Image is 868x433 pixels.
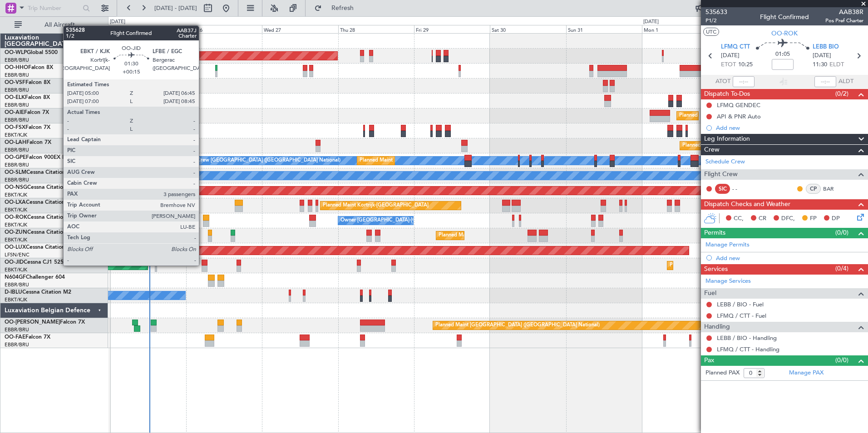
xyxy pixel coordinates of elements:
[5,281,29,288] a: EBBR/BRU
[704,134,750,144] span: Leg Information
[704,264,728,275] span: Services
[5,125,25,130] span: OO-FSX
[5,155,80,160] a: OO-GPEFalcon 900EX EASy II
[5,80,25,85] span: OO-VSF
[5,215,27,220] span: OO-ROK
[110,18,125,26] div: [DATE]
[705,17,727,25] span: P1/2
[188,154,340,167] div: No Crew [GEOGRAPHIC_DATA] ([GEOGRAPHIC_DATA] National)
[789,369,824,378] a: Manage PAX
[642,25,718,33] div: Mon 1
[439,229,544,242] div: Planned Maint Kortrijk-[GEOGRAPHIC_DATA]
[835,355,848,365] span: (0/0)
[705,369,740,378] label: Planned PAX
[5,65,53,70] a: OO-HHOFalcon 8X
[715,77,730,86] span: ATOT
[771,29,798,38] span: OO-ROK
[5,200,26,205] span: OO-LXA
[721,51,740,60] span: [DATE]
[738,60,753,69] span: 10:25
[5,87,29,93] a: EBBR/BRU
[835,89,848,98] span: (0/2)
[24,22,96,28] span: All Aircraft
[5,251,30,258] a: LFSN/ENC
[5,132,27,138] a: EBKT/KJK
[670,259,775,272] div: Planned Maint Kortrijk-[GEOGRAPHIC_DATA]
[5,72,29,79] a: EBBR/BRU
[825,17,863,25] span: Pos Pref Charter
[435,319,600,332] div: Planned Maint [GEOGRAPHIC_DATA] ([GEOGRAPHIC_DATA] National)
[10,18,99,32] button: All Aircraft
[813,60,827,69] span: 11:30
[716,124,863,132] div: Add new
[733,76,755,87] input: --:--
[5,275,26,280] span: N604GF
[5,341,29,348] a: EBBR/BRU
[5,110,24,115] span: OO-AIE
[717,113,761,120] div: API & PNR Auto
[28,1,80,15] input: Trip Number
[113,214,150,227] div: A/C Unavailable
[5,162,29,168] a: EBBR/BRU
[5,65,28,70] span: OO-HHO
[5,245,76,250] a: OO-LUXCessna Citation CJ4
[5,275,65,280] a: N604GFChallenger 604
[721,60,736,69] span: ETOT
[5,102,29,108] a: EBBR/BRU
[5,236,27,243] a: EBKT/KJK
[704,145,720,155] span: Crew
[490,25,566,33] div: Sat 30
[5,260,24,265] span: OO-JID
[5,207,27,213] a: EBKT/KJK
[835,228,848,237] span: (0/0)
[5,95,50,100] a: OO-ELKFalcon 8X
[5,215,78,220] a: OO-ROKCessna Citation CJ4
[5,50,58,55] a: OO-WLPGlobal 5500
[5,335,25,340] span: OO-FAE
[5,326,29,333] a: EBBR/BRU
[679,109,822,123] div: Planned Maint [GEOGRAPHIC_DATA] ([GEOGRAPHIC_DATA])
[5,177,29,183] a: EBBR/BRU
[324,5,362,11] span: Refresh
[5,95,25,100] span: OO-ELK
[323,199,429,212] div: Planned Maint Kortrijk-[GEOGRAPHIC_DATA]
[704,355,714,366] span: Pax
[717,300,764,308] a: LEBB / BIO - Fuel
[5,290,71,295] a: D-IBLUCessna Citation M2
[5,260,64,265] a: OO-JIDCessna CJ1 525
[5,266,27,273] a: EBKT/KJK
[5,185,27,190] span: OO-NSG
[154,4,197,12] span: [DATE] - [DATE]
[360,154,524,167] div: Planned Maint [GEOGRAPHIC_DATA] ([GEOGRAPHIC_DATA] National)
[643,18,659,26] div: [DATE]
[717,345,779,353] a: LFMQ / CTT - Handling
[806,184,821,194] div: CP
[262,25,338,33] div: Wed 27
[813,43,839,52] span: LEBB BIO
[110,25,186,33] div: Mon 25
[5,57,29,64] a: EBBR/BRU
[338,25,414,33] div: Thu 28
[5,140,51,145] a: OO-LAHFalcon 7X
[5,245,26,250] span: OO-LUX
[5,155,26,160] span: OO-GPE
[5,117,29,123] a: EBBR/BRU
[5,185,78,190] a: OO-NSGCessna Citation CJ4
[781,214,795,223] span: DFC,
[835,264,848,273] span: (0/4)
[704,199,790,210] span: Dispatch Checks and Weather
[832,214,840,223] span: DP
[5,320,85,325] a: OO-[PERSON_NAME]Falcon 7X
[705,157,745,167] a: Schedule Crew
[717,101,760,109] div: LFMQ GENDEC
[704,89,750,99] span: Dispatch To-Dos
[705,241,750,250] a: Manage Permits
[566,25,642,33] div: Sun 31
[5,335,50,340] a: OO-FAEFalcon 7X
[5,230,27,235] span: OO-ZUN
[717,334,777,342] a: LEBB / BIO - Handling
[5,192,27,198] a: EBKT/KJK
[703,28,719,36] button: UTC
[760,12,809,22] div: Flight Confirmed
[825,7,863,17] span: AAB38R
